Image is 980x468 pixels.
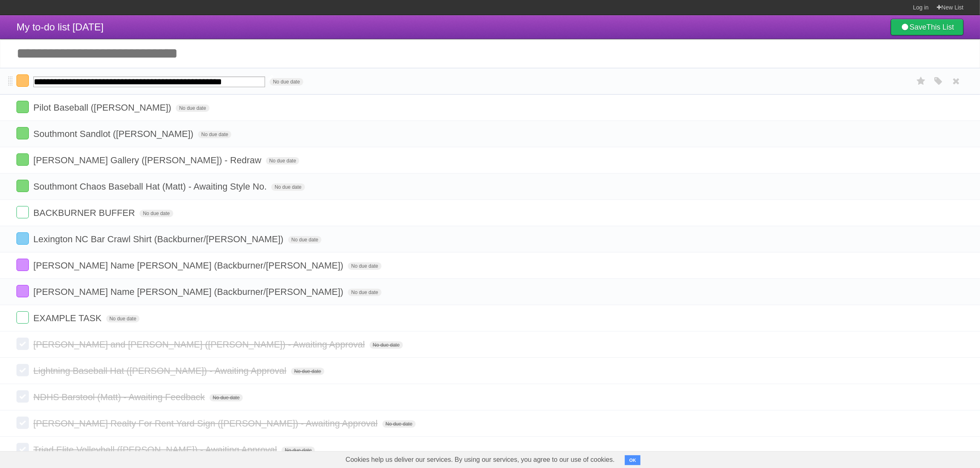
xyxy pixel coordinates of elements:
span: Southmont Sandlot ([PERSON_NAME]) [33,129,196,139]
span: No due date [270,78,303,86]
label: Done [16,74,29,87]
span: My to-do list [DATE] [16,21,104,32]
label: Done [16,364,29,376]
label: Done [16,443,29,455]
span: No due date [370,341,403,349]
span: [PERSON_NAME] and [PERSON_NAME] ([PERSON_NAME]) - Awaiting Approval [33,339,367,350]
label: Done [16,311,29,324]
span: No due date [140,210,173,217]
label: Done [16,285,29,297]
span: No due date [106,315,140,322]
span: No due date [348,289,381,296]
span: Lightning Baseball Hat ([PERSON_NAME]) - Awaiting Approval [33,366,289,376]
span: No due date [288,236,321,243]
span: Lexington NC Bar Crawl Shirt (Backburner/[PERSON_NAME]) [33,234,286,244]
label: Done [16,259,29,271]
button: OK [625,455,641,465]
span: Triad Elite Volleyball ([PERSON_NAME]) - Awaiting Approval [33,445,279,455]
span: No due date [266,157,299,164]
span: NDHS Barstool (Matt) - Awaiting Feedback [33,392,207,402]
label: Done [16,127,29,139]
label: Done [16,232,29,245]
label: Done [16,101,29,113]
span: [PERSON_NAME] Name [PERSON_NAME] (Backburner/[PERSON_NAME]) [33,260,345,271]
span: Southmont Chaos Baseball Hat (Matt) - Awaiting Style No. [33,181,269,192]
label: Done [16,206,29,218]
label: Done [16,338,29,350]
span: No due date [348,262,381,270]
label: Star task [913,74,929,88]
span: No due date [282,447,315,454]
span: [PERSON_NAME] Realty For Rent Yard Sign ([PERSON_NAME]) - Awaiting Approval [33,418,379,429]
span: No due date [210,394,243,401]
span: Cookies help us deliver our services. By using our services, you agree to our use of cookies. [338,452,623,468]
b: This List [926,23,954,31]
span: [PERSON_NAME] Gallery ([PERSON_NAME]) - Redraw [33,155,263,165]
span: [PERSON_NAME] Name [PERSON_NAME] (Backburner/[PERSON_NAME]) [33,287,345,297]
span: No due date [382,420,416,428]
label: Done [16,180,29,192]
span: EXAMPLE TASK [33,313,103,323]
label: Done [16,390,29,403]
span: No due date [271,183,305,191]
label: Done [16,417,29,429]
a: SaveThis List [891,19,964,35]
span: No due date [291,368,324,375]
span: Pilot Baseball ([PERSON_NAME]) [33,102,173,113]
span: BACKBURNER BUFFER [33,208,137,218]
label: Done [16,153,29,166]
span: No due date [198,131,231,138]
span: No due date [176,104,209,112]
